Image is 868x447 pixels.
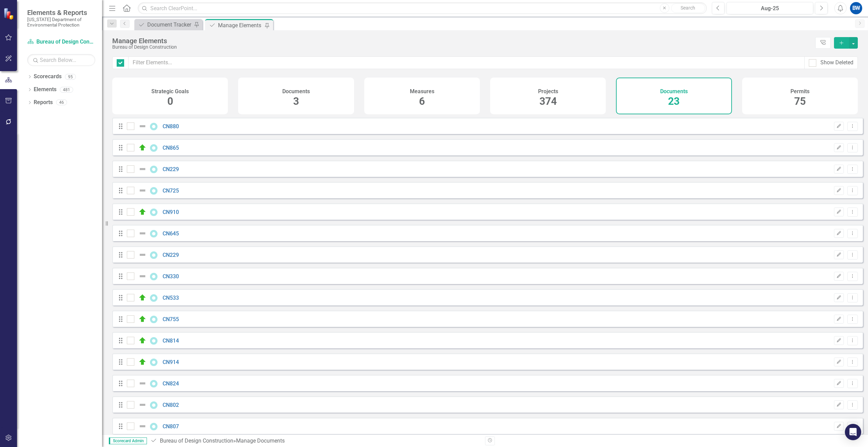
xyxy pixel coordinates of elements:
[138,122,147,130] img: Not Defined
[794,95,806,107] span: 75
[136,20,192,29] a: Document Tracker
[138,379,147,387] img: Not Defined
[163,359,179,365] a: CN914
[681,5,695,11] span: Search
[138,186,147,195] img: Not Defined
[163,123,179,130] a: CN880
[163,145,179,151] a: CN865
[845,424,861,440] div: Open Intercom Messenger
[163,423,179,430] a: CN807
[163,166,179,172] a: CN229
[138,165,147,173] img: Not Defined
[27,17,95,28] small: [US_STATE] Department of Environmental Protection
[163,209,179,215] a: CN910
[138,208,147,216] img: On Target
[539,95,557,107] span: 374
[27,9,95,17] span: Elements & Reports
[27,38,95,46] a: Bureau of Design Construction
[163,380,179,387] a: CN824
[163,402,179,408] a: CN802
[410,88,434,95] h4: Measures
[34,99,53,106] a: Reports
[112,45,812,50] div: Bureau of Design Construction
[3,8,15,20] img: ClearPoint Strategy
[167,95,173,107] span: 0
[729,4,811,13] div: Aug-25
[138,315,147,323] img: On Target
[163,252,179,258] a: CN229
[109,437,147,444] span: Scorecard Admin
[138,229,147,237] img: Not Defined
[138,422,147,430] img: Not Defined
[56,100,67,105] div: 46
[112,37,812,45] div: Manage Elements
[138,144,147,152] img: On Target
[218,21,263,30] div: Manage Elements
[163,273,179,280] a: CN330
[727,2,813,14] button: Aug-25
[151,88,189,95] h4: Strategic Goals
[150,437,480,445] div: » Manage Documents
[163,295,179,301] a: CN533
[138,2,707,14] input: Search ClearPoint...
[128,56,805,69] input: Filter Elements...
[293,95,299,107] span: 3
[65,74,76,80] div: 95
[282,88,310,95] h4: Documents
[138,336,147,345] img: On Target
[60,87,73,93] div: 481
[820,59,853,67] div: Show Deleted
[138,251,147,259] img: Not Defined
[138,401,147,409] img: Not Defined
[668,95,680,107] span: 23
[163,316,179,322] a: CN755
[660,88,688,95] h4: Documents
[160,437,233,444] a: Bureau of Design Construction
[34,86,56,94] a: Elements
[34,73,62,81] a: Scorecards
[147,20,192,29] div: Document Tracker
[138,272,147,280] img: Not Defined
[163,187,179,194] a: CN725
[671,3,705,13] button: Search
[163,230,179,237] a: CN645
[138,294,147,302] img: On Target
[850,2,862,14] button: BW
[419,95,425,107] span: 6
[163,337,179,344] a: CN814
[138,358,147,366] img: On Target
[27,54,95,66] input: Search Below...
[790,88,809,95] h4: Permits
[538,88,558,95] h4: Projects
